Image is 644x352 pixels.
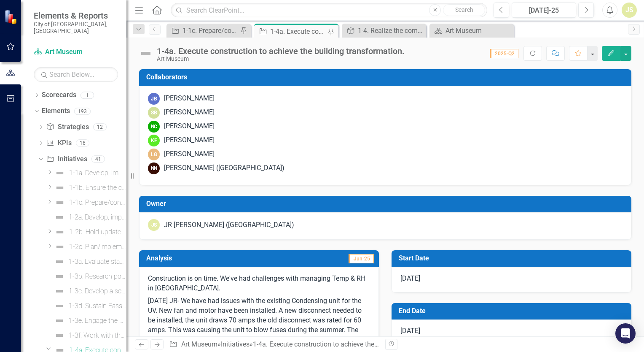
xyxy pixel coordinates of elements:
div: KF [148,135,160,146]
a: 1-3d. Sustain Fassnight Creek per the Fassnight Creek Stewardship Management Plan. [52,299,126,313]
small: City of [GEOGRAPHIC_DATA], [GEOGRAPHIC_DATA] [34,21,118,35]
span: [DATE] [400,327,420,335]
div: 1-3b. Research potential partnerships and collaboration opportunities for outdoor programs. [69,273,126,280]
img: Not Defined [54,257,64,267]
div: 41 [91,155,105,162]
img: Not Defined [54,316,64,326]
div: 1-3d. Sustain Fassnight Creek per the Fassnight Creek Stewardship Management Plan. [69,302,126,310]
span: [DATE] [400,274,420,282]
div: [PERSON_NAME] ([GEOGRAPHIC_DATA]) [164,163,284,173]
input: Search ClearPoint... [171,3,487,18]
span: Elements & Reports [34,11,118,21]
a: Scorecards [42,90,76,100]
h3: Owner [146,200,627,208]
span: Jun-25 [349,254,374,263]
div: Art Museum [445,25,512,36]
div: [PERSON_NAME] [164,135,215,145]
img: Not Defined [54,301,64,311]
a: 1-3e. Engage the surrounding neighborhoods, the [GEOGRAPHIC_DATA], and other stakeholders for inp... [52,314,126,328]
div: Open Intercom Messenger [615,323,636,344]
button: JS [622,3,637,18]
div: 1-1c. Prepare/continue improvements to the off-site location for Museum operations and programs. [182,25,238,36]
div: Art Museum [157,56,405,62]
img: Not Defined [55,183,65,193]
div: [PERSON_NAME] [164,94,215,103]
div: NC [148,121,160,133]
a: 1-2b. Hold update sessions to keep the public informed about the Museum with the Director at the ... [53,225,126,239]
h3: Collaborators [146,73,627,81]
a: 1-3f. Work with the City, surrounding neighborhoods and relevant developers to improve wayfinding... [52,329,126,342]
button: [DATE]-25 [512,3,576,18]
div: 1-1b. Ensure the continuation of long-standing programs during the closure of the building. [69,184,126,192]
a: Art Museum [181,340,217,348]
div: 1-4a. Execute construction to achieve the building transformation. [253,340,448,348]
img: ClearPoint Strategy [4,10,19,24]
div: 1-1c. Prepare/continue improvements to the off-site location for Museum operations and programs. [69,199,126,206]
div: LG [148,149,160,160]
img: Not Defined [54,330,64,341]
div: 1-3a. Evaluate staffing and physical resources to implement plans. [69,258,126,265]
img: Not Defined [55,227,65,237]
div: 1-3c. Develop a schedule of outdoor programs in the Museum's reopening year. [69,287,126,295]
div: 1-3f. Work with the City, surrounding neighborhoods and relevant developers to improve wayfinding... [69,332,126,339]
a: Art Museum [34,47,118,57]
div: JB [148,93,160,105]
div: 1-4a. Execute construction to achieve the building transformation. [157,46,405,56]
button: Search [443,4,485,16]
a: Initiatives [46,154,87,164]
div: SB [148,107,160,119]
div: 1-2a. Develop, implement, and evaluate a communication plan during closure. [69,214,126,221]
div: 1-2c. Plan/implement a grand reopening that invites the community back to their transformed Museum. [69,243,126,251]
h3: Start Date [399,255,627,262]
div: 16 [76,140,89,147]
a: KPIs [46,138,71,148]
a: Art Museum [432,25,512,36]
div: 1-4a. Execute construction to achieve the building transformation. [270,26,326,37]
div: [DATE]-25 [515,5,573,16]
p: [DATE] JR- We have had issues with the existing Condensing unit for the UV. New fan and motor hav... [148,295,370,344]
img: Not Defined [139,47,153,60]
a: 1-2c. Plan/implement a grand reopening that invites the community back to their transformed Museum. [53,240,126,254]
span: 2025-Q2 [490,49,518,58]
span: Search [455,6,473,13]
div: [PERSON_NAME] [164,149,215,159]
a: 1-4. Realize the comprehensive site plan. [344,25,424,36]
div: [PERSON_NAME] [164,108,215,117]
div: 1-2b. Hold update sessions to keep the public informed about the Museum with the Director at the ... [69,228,126,236]
a: 1-3a. Evaluate staffing and physical resources to implement plans. [52,255,126,268]
div: 1 [80,92,94,99]
div: JR [PERSON_NAME] ([GEOGRAPHIC_DATA]) [164,220,294,230]
a: 1-2a. Develop, implement, and evaluate a communication plan during closure. [52,211,126,224]
a: 1-1c. Prepare/continue improvements to the off-site location for Museum operations and programs. [53,196,126,209]
a: Strategies [46,122,89,132]
a: Elements [42,106,70,116]
p: Construction is on time. We've had challenges with managing Temp & RH in [GEOGRAPHIC_DATA]. [148,274,370,295]
a: 1-1a. Develop, implement, and evaluate offsite programs. [53,166,126,180]
img: Not Defined [55,168,65,178]
a: 1-3b. Research potential partnerships and collaboration opportunities for outdoor programs. [52,270,126,283]
input: Search Below... [34,67,118,82]
h3: Analysis [146,255,260,262]
a: Initiatives [221,340,250,348]
img: Not Defined [54,286,64,296]
a: 1-1c. Prepare/continue improvements to the off-site location for Museum operations and programs. [169,25,238,36]
a: 1-1b. Ensure the continuation of long-standing programs during the closure of the building. [53,181,126,195]
div: » » [169,340,379,349]
div: JS [148,219,160,231]
img: Not Defined [55,198,65,208]
h3: End Date [399,307,627,315]
img: Not Defined [54,271,64,282]
div: 1-3e. Engage the surrounding neighborhoods, the [GEOGRAPHIC_DATA], and other stakeholders for inp... [69,317,126,325]
img: Not Defined [54,212,64,222]
div: [PERSON_NAME] [164,122,215,131]
div: 12 [93,124,107,131]
div: 1-4. Realize the comprehensive site plan. [358,25,424,36]
a: 1-3c. Develop a schedule of outdoor programs in the Museum's reopening year. [52,284,126,298]
div: 1-1a. Develop, implement, and evaluate offsite programs. [69,169,126,177]
img: Not Defined [55,242,65,252]
div: NN [148,162,160,174]
div: 193 [74,108,91,115]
